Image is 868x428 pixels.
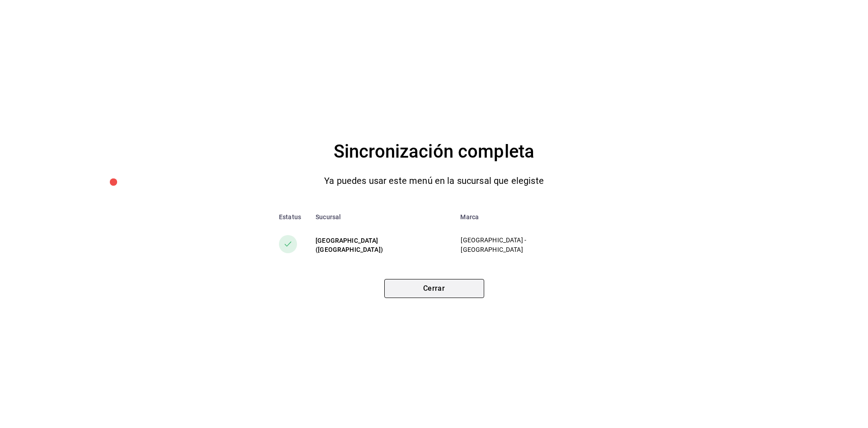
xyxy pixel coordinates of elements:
[264,206,308,228] th: Estatus
[324,173,544,188] p: Ya puedes usar este menú en la sucursal que elegiste
[453,206,604,228] th: Marca
[316,236,446,254] div: [GEOGRAPHIC_DATA] ([GEOGRAPHIC_DATA])
[308,206,453,228] th: Sucursal
[384,279,484,298] button: Cerrar
[461,236,589,255] p: [GEOGRAPHIC_DATA] - [GEOGRAPHIC_DATA]
[334,137,534,166] h4: Sincronización completa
